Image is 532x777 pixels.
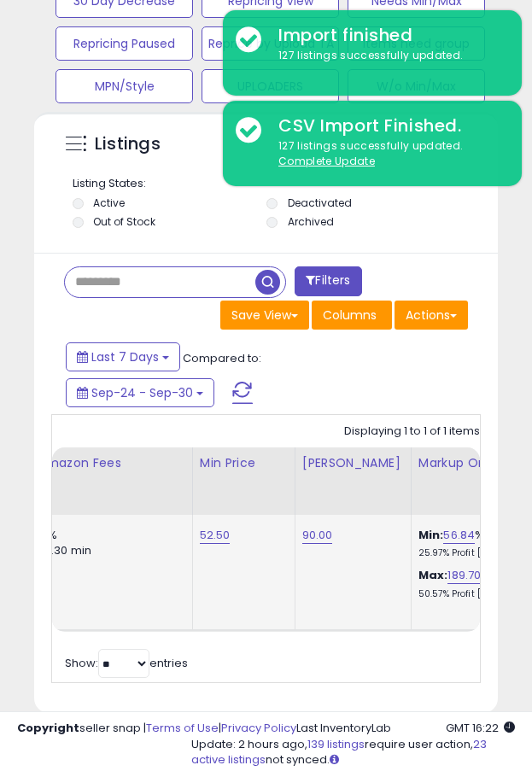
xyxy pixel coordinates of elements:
[302,527,333,544] a: 90.00
[73,176,464,192] p: Listing States:
[191,736,487,768] a: 23 active listings
[66,342,180,371] button: Last 7 Days
[278,154,375,168] u: Complete Update
[38,528,179,543] div: 15%
[323,307,377,324] span: Columns
[312,301,392,330] button: Columns
[288,196,352,210] label: Deactivated
[95,132,161,156] h5: Listings
[418,527,444,543] b: Min:
[447,567,481,584] a: 189.70
[395,301,468,330] button: Actions
[91,348,159,365] span: Last 7 Days
[17,721,296,737] div: seller snap | |
[66,378,214,407] button: Sep-24 - Sep-30
[202,26,339,61] button: Reprice by Upload TA
[288,214,334,229] label: Archived
[65,655,188,671] span: Show: entries
[266,114,509,138] div: CSV Import Finished.
[418,567,448,583] b: Max:
[91,384,193,401] span: Sep-24 - Sep-30
[93,214,155,229] label: Out of Stock
[344,424,480,440] div: Displaying 1 to 1 of 1 items
[56,26,193,61] button: Repricing Paused
[191,721,515,768] div: Last InventoryLab Update: 2 hours ago, require user action, not synced.
[302,454,404,472] div: [PERSON_NAME]
[183,350,261,366] span: Compared to:
[443,527,475,544] a: 56.84
[266,138,509,170] div: 127 listings successfully updated.
[446,720,515,736] span: 2025-10-8 16:22 GMT
[202,69,339,103] button: UPLOADERS
[295,266,361,296] button: Filters
[220,301,309,330] button: Save View
[266,23,509,48] div: Import finished
[38,543,179,558] div: $0.30 min
[146,720,219,736] a: Terms of Use
[307,736,365,752] a: 139 listings
[56,69,193,103] button: MPN/Style
[200,454,288,472] div: Min Price
[93,196,125,210] label: Active
[17,720,79,736] strong: Copyright
[38,454,185,472] div: Amazon Fees
[221,720,296,736] a: Privacy Policy
[200,527,231,544] a: 52.50
[266,48,509,64] div: 127 listings successfully updated.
